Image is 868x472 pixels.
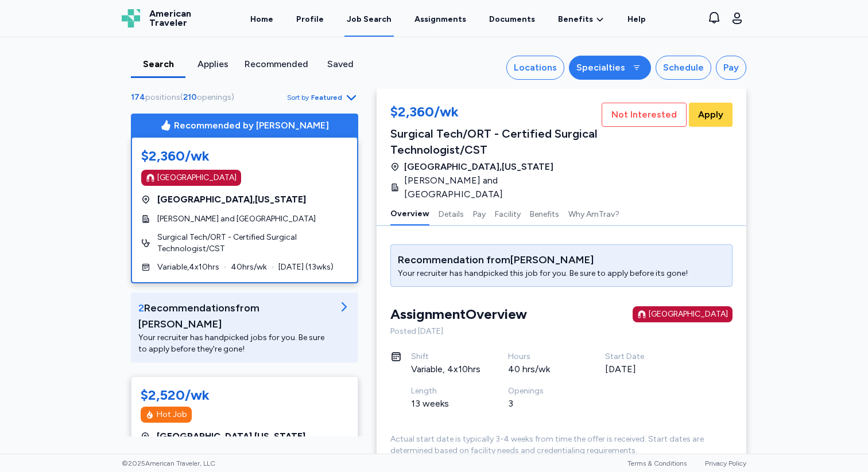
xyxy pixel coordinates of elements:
[404,174,592,201] span: [PERSON_NAME] and [GEOGRAPHIC_DATA]
[689,103,733,127] button: Apply
[390,434,733,457] div: Actual start date is typically 3-4 weeks from time the offer is received. Start dates are determi...
[411,362,480,376] div: Variable, 4x10hrs
[231,262,267,273] span: 40 hrs/wk
[411,397,480,411] div: 13 weeks
[558,14,604,25] a: Benefits
[716,56,746,80] button: Pay
[602,103,687,127] button: Not Interested
[495,201,521,225] button: Facility
[157,193,306,206] span: [GEOGRAPHIC_DATA] , [US_STATE]
[135,57,181,71] div: Search
[576,61,625,75] div: Specialties
[514,61,557,75] div: Locations
[157,409,187,420] div: Hot Job
[157,232,348,255] span: Surgical Tech/ORT - Certified Surgical Technologist/CST
[138,300,332,332] div: Recommendation s from [PERSON_NAME]
[569,56,651,80] button: Specialties
[122,9,140,28] img: Logo
[530,201,559,225] button: Benefits
[568,201,619,225] button: Why AmTrav?
[649,309,728,320] div: [GEOGRAPHIC_DATA]
[141,147,348,165] div: $2,360/wk
[390,201,429,225] button: Overview
[404,160,553,174] span: [GEOGRAPHIC_DATA] , [US_STATE]
[245,57,308,71] div: Recommended
[287,93,309,102] span: Sort by
[145,92,180,102] span: positions
[411,351,480,362] div: Shift
[131,92,145,102] span: 174
[131,92,239,103] div: ( )
[605,351,675,362] div: Start Date
[605,362,675,376] div: [DATE]
[439,201,464,225] button: Details
[183,92,197,102] span: 210
[508,362,578,376] div: 40 hrs/wk
[344,1,394,37] a: Job Search
[157,430,305,443] span: [GEOGRAPHIC_DATA] , [US_STATE]
[506,56,564,80] button: Locations
[508,397,578,411] div: 3
[663,61,704,75] div: Schedule
[508,351,578,362] div: Hours
[311,93,342,102] span: Featured
[197,92,231,102] span: openings
[390,126,599,158] div: Surgical Tech/ORT - Certified Surgical Technologist/CST
[398,268,688,279] div: Your recruiter has handpicked this job for you. Be sure to apply before its gone!
[390,305,527,323] div: Assignment Overview
[705,459,746,467] a: Privacy Policy
[398,252,688,268] div: Recommendation from [PERSON_NAME]
[390,326,733,337] div: Posted [DATE]
[317,57,363,71] div: Saved
[287,91,358,104] button: Sort byFeatured
[174,119,329,132] span: Recommended by [PERSON_NAME]
[157,213,316,225] span: [PERSON_NAME] and [GEOGRAPHIC_DATA]
[627,459,687,467] a: Terms & Conditions
[473,201,486,225] button: Pay
[190,57,235,71] div: Applies
[157,262,219,273] span: Variable , 4 x 10 hrs
[656,56,711,80] button: Schedule
[138,302,144,314] span: 2
[278,262,334,273] span: [DATE] ( 13 wks)
[698,108,723,122] span: Apply
[347,14,392,25] div: Job Search
[138,332,332,355] div: Your recruiter has handpicked jobs for you. Be sure to apply before they're gone!
[157,172,237,184] div: [GEOGRAPHIC_DATA]
[611,108,677,122] span: Not Interested
[723,61,739,75] div: Pay
[558,14,593,25] span: Benefits
[141,386,210,404] div: $2,520/wk
[149,9,191,28] span: American Traveler
[508,385,578,397] div: Openings
[390,103,599,123] div: $2,360/wk
[122,459,215,468] span: © 2025 American Traveler, LLC
[411,385,480,397] div: Length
